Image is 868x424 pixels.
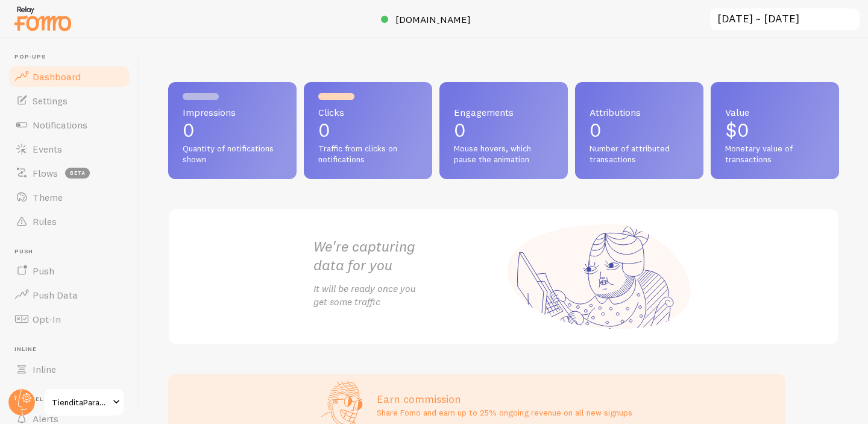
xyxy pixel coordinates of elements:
[13,3,73,34] img: fomo-relay-logo-orange.svg
[7,283,131,307] a: Push Data
[33,143,62,155] span: Events
[590,121,689,140] p: 0
[183,107,282,117] span: Impressions
[590,144,689,165] span: Number of attributed transactions
[33,95,68,107] span: Settings
[7,185,131,209] a: Theme
[7,357,131,381] a: Inline
[7,89,131,113] a: Settings
[454,144,553,165] span: Mouse hovers, which pause the animation
[183,121,282,140] p: 0
[7,113,131,137] a: Notifications
[33,289,78,301] span: Push Data
[33,215,57,227] span: Rules
[725,118,749,142] span: $0
[7,259,131,283] a: Push
[7,137,131,161] a: Events
[52,395,109,410] span: TienditaParaTodos
[318,107,418,117] span: Clicks
[725,107,825,117] span: Value
[318,144,418,165] span: Traffic from clicks on notifications
[43,388,125,417] a: TienditaParaTodos
[14,346,131,353] span: Inline
[33,167,58,179] span: Flows
[14,53,131,61] span: Pop-ups
[33,71,81,83] span: Dashboard
[33,265,54,277] span: Push
[33,119,87,131] span: Notifications
[377,392,632,406] h3: Earn commission
[183,144,282,165] span: Quantity of notifications shown
[7,161,131,185] a: Flows beta
[7,65,131,89] a: Dashboard
[590,107,689,117] span: Attributions
[33,363,56,375] span: Inline
[65,168,90,179] span: beta
[14,248,131,256] span: Push
[454,107,553,117] span: Engagements
[7,307,131,331] a: Opt-In
[318,121,418,140] p: 0
[7,209,131,233] a: Rules
[377,407,632,419] p: Share Fomo and earn up to 25% ongoing revenue on all new signups
[725,144,825,165] span: Monetary value of transactions
[313,237,504,274] h2: We're capturing data for you
[33,191,63,203] span: Theme
[454,121,553,140] p: 0
[313,282,504,309] p: It will be ready once you get some traffic
[33,313,61,325] span: Opt-In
